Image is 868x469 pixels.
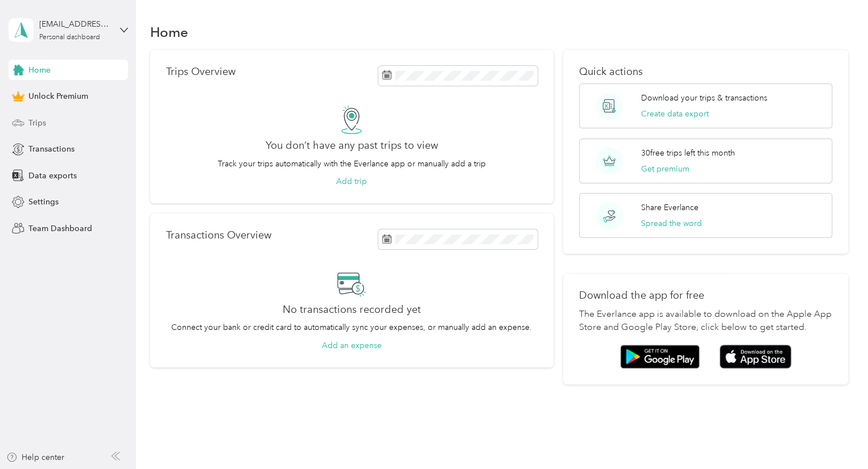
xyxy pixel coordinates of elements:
[28,143,75,155] span: Transactions
[620,345,700,368] img: Google play
[579,308,832,335] p: The Everlance app is available to download on the Apple App Store and Google Play Store, click be...
[641,202,698,213] p: Share Everlance
[266,140,438,152] h2: You don’t have any past trips to view
[150,26,188,38] h1: Home
[336,175,367,187] button: Add trip
[641,217,702,229] button: Spread the word
[641,147,735,159] p: 30 free trips left this month
[28,223,92,235] span: Team Dashboard
[39,34,100,41] div: Personal dashboard
[579,66,832,78] p: Quick actions
[166,66,235,78] p: Trips Overview
[166,229,271,241] p: Transactions Overview
[641,163,689,175] button: Get premium
[283,304,421,316] h2: No transactions recorded yet
[28,117,46,129] span: Trips
[579,290,832,301] p: Download the app for free
[6,451,64,463] button: Help center
[322,340,382,351] button: Add an expense
[39,18,110,30] div: [EMAIL_ADDRESS][DOMAIN_NAME]
[28,64,51,76] span: Home
[171,321,532,333] p: Connect your bank or credit card to automatically sync your expenses, or manually add an expense.
[641,108,709,120] button: Create data export
[28,90,88,102] span: Unlock Premium
[720,345,791,369] img: App store
[804,405,868,469] iframe: Everlance-gr Chat Button Frame
[28,170,77,182] span: Data exports
[28,196,59,208] span: Settings
[641,92,767,104] p: Download your trips & transactions
[218,158,486,170] p: Track your trips automatically with the Everlance app or manually add a trip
